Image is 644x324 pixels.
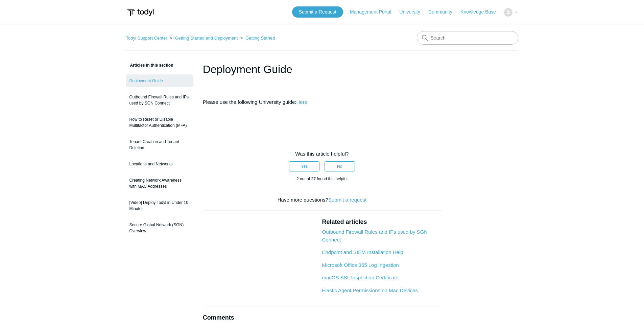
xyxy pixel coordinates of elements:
a: Endpoint and SIEM Installation Help [322,249,403,255]
a: Here [296,99,308,105]
p: Please use the following University guide: [203,98,442,106]
a: [Video] Deploy Todyl in Under 10 Minutes [126,196,193,215]
a: Knowledge Base [460,8,503,16]
input: Search [417,31,518,45]
a: Todyl Support Center [126,36,167,41]
a: Submit a request [328,197,366,203]
li: Getting Started [239,36,275,41]
div: Have more questions? [203,196,442,204]
a: Secure Global Network (SGN) Overview [126,218,193,237]
a: Locations and Networks [126,158,193,170]
button: This article was not helpful [325,161,355,171]
h2: Comments [203,313,442,322]
a: Outbound Firewall Rules and IPs used by SGN Connect [322,229,428,242]
a: Microsoft Office 365 Log Ingestion [322,262,399,268]
h1: Deployment Guide [203,61,442,77]
h2: Related articles [322,217,441,227]
a: macOS SSL Inspection Certificate [322,275,398,280]
a: Getting Started [245,36,275,41]
span: Was this article helpful? [295,151,349,157]
button: This article was helpful [289,161,319,171]
a: Community [428,8,459,16]
img: Todyl Support Center Help Center home page [126,6,155,19]
li: Getting Started and Deployment [168,36,239,41]
a: Management Portal [350,8,398,16]
a: University [399,8,427,16]
span: Articles in this section [126,63,173,68]
a: Elastic Agent Permissions on Mac Devices [322,287,418,293]
a: Getting Started and Deployment [175,36,238,41]
a: Submit a Request [292,6,343,18]
a: Tenant Creation and Tenant Deletion [126,135,193,154]
span: 2 out of 27 found this helpful [296,177,348,181]
a: How to Reset or Disable Multifactor Authentication (MFA) [126,113,193,132]
a: Creating Network Awareness with MAC Addresses [126,174,193,193]
a: Deployment Guide [126,74,193,87]
a: Outbound Firewall Rules and IPs used by SGN Connect [126,91,193,110]
li: Todyl Support Center [126,36,169,41]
